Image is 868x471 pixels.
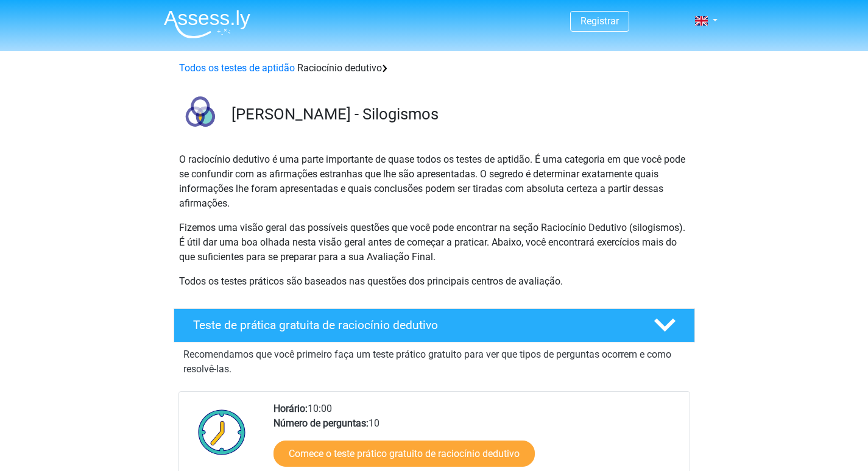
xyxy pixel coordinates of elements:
[174,90,226,142] img: raciocínio dedutivo
[179,222,685,263] font: Fizemos uma visão geral das possíveis questões que você pode encontrar na seção Raciocínio Deduti...
[179,62,295,74] a: Todos os testes de aptidão
[273,403,308,414] font: Horário:
[289,448,520,459] font: Comece o teste prático gratuito de raciocínio dedutivo
[193,318,438,332] font: Teste de prática gratuita de raciocínio dedutivo
[164,10,250,38] img: Avaliar
[580,15,619,27] a: Registrar
[169,308,700,342] a: Teste de prática gratuita de raciocínio dedutivo
[369,417,379,429] font: 10
[183,349,671,375] font: Recomendamos que você primeiro faça um teste prático gratuito para ver que tipos de perguntas oco...
[308,403,332,414] font: 10:00
[273,441,535,467] a: Comece o teste prático gratuito de raciocínio dedutivo
[297,62,382,74] font: Raciocínio dedutivo
[179,275,563,287] font: Todos os testes práticos são baseados nas questões dos principais centros de avaliação.
[231,105,439,123] font: [PERSON_NAME] - Silogismos
[191,402,253,462] img: Relógio
[179,154,685,209] font: O raciocínio dedutivo é uma parte importante de quase todos os testes de aptidão. É uma categoria...
[273,417,369,429] font: Número de perguntas:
